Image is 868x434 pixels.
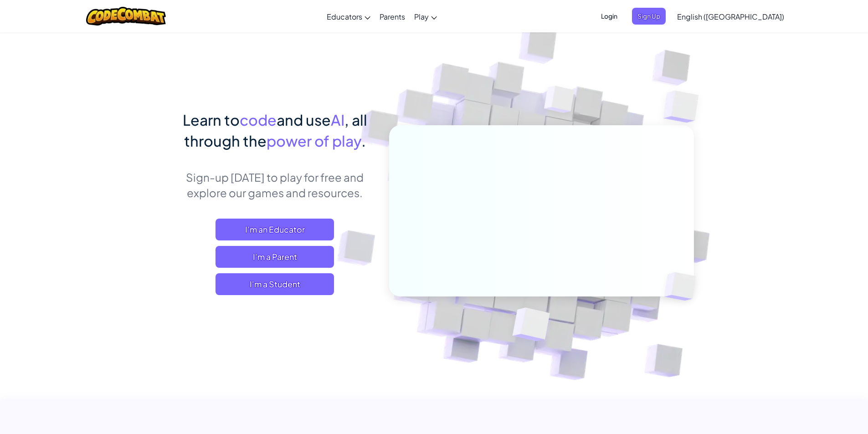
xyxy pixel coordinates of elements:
[277,111,331,129] span: and use
[649,253,717,320] img: Overlap cubes
[327,12,362,21] span: Educators
[267,132,361,150] span: power of play
[322,4,375,29] a: Educators
[632,8,666,25] button: Sign Up
[410,4,442,29] a: Play
[596,8,623,25] button: Login
[490,288,571,364] img: Overlap cubes
[240,111,277,129] span: code
[86,7,166,26] img: CodeCombat logo
[331,111,344,129] span: AI
[216,246,334,268] a: I'm a Parent
[527,68,592,136] img: Overlap cubes
[673,4,789,29] a: English ([GEOGRAPHIC_DATA])
[645,68,724,145] img: Overlap cubes
[216,219,334,240] a: I'm an Educator
[361,132,366,150] span: .
[183,111,240,129] span: Learn to
[175,169,375,200] p: Sign-up [DATE] to play for free and explore our games and resources.
[375,4,410,29] a: Parents
[216,273,334,295] button: I'm a Student
[677,12,784,21] span: English ([GEOGRAPHIC_DATA])
[414,12,429,21] span: Play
